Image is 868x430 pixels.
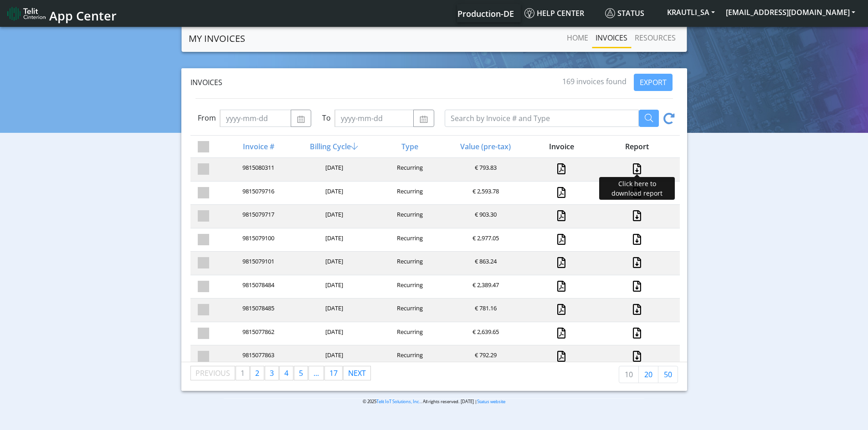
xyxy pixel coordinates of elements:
[224,398,644,405] p: © 2025 . All rights reserved. [DATE] |
[447,257,523,269] div: € 863.24
[598,141,674,152] div: Report
[447,351,523,363] div: € 792.29
[220,234,295,246] div: 9815079100
[313,368,319,378] span: ...
[241,368,245,378] span: 1
[220,163,295,176] div: 9815080311
[634,74,673,91] button: EXPORT
[447,281,523,293] div: € 2,389.47
[220,210,295,223] div: 9815079717
[720,4,861,20] button: [EMAIL_ADDRESS][DOMAIN_NAME]
[419,116,428,123] img: calendar.svg
[447,187,523,199] div: € 2,593.78
[523,141,598,152] div: Invoice
[270,368,274,378] span: 3
[295,328,371,340] div: [DATE]
[457,4,514,22] a: Your current platform instance
[371,234,447,246] div: Recurring
[562,76,627,86] span: 169 invoices found
[295,304,371,316] div: [DATE]
[220,257,295,269] div: 9815079101
[563,29,592,47] a: Home
[7,6,46,21] img: logo-telit-cinterion-gw-new.png
[447,163,523,176] div: € 793.83
[295,187,371,199] div: [DATE]
[284,368,288,378] span: 4
[297,116,305,123] img: calendar.svg
[521,4,601,22] a: Help center
[601,4,662,22] a: Status
[447,328,523,340] div: € 2,639.65
[371,163,447,176] div: Recurring
[524,8,584,18] span: Help center
[371,281,447,293] div: Recurring
[371,141,447,152] div: Type
[220,110,291,127] input: yyyy-mm-dd
[371,257,447,269] div: Recurring
[299,368,303,378] span: 5
[295,257,371,269] div: [DATE]
[295,141,371,152] div: Billing Cycle
[605,8,644,18] span: Status
[295,234,371,246] div: [DATE]
[220,351,295,363] div: 9815077863
[658,366,678,383] a: 50
[334,110,414,127] input: yyyy-mm-dd
[371,328,447,340] div: Recurring
[631,29,679,47] a: RESOURCES
[220,328,295,340] div: 9815077862
[220,141,295,152] div: Invoice #
[447,141,523,152] div: Value (pre-tax)
[295,163,371,176] div: [DATE]
[220,304,295,316] div: 9815078485
[198,112,216,123] label: From
[447,304,523,316] div: € 781.16
[220,187,295,199] div: 9815079716
[329,368,338,378] span: 17
[7,4,115,23] a: App Center
[592,29,631,47] a: INVOICES
[195,368,230,378] span: Previous
[344,366,370,380] a: Next page
[295,210,371,223] div: [DATE]
[445,110,639,127] input: Search by Invoice # and Type
[189,30,245,48] a: MY INVOICES
[295,281,371,293] div: [DATE]
[220,281,295,293] div: 9815078484
[605,8,615,18] img: status.svg
[447,210,523,223] div: € 903.30
[255,368,259,378] span: 2
[524,8,534,18] img: knowledge.svg
[376,399,421,405] a: Telit IoT Solutions, Inc.
[371,304,447,316] div: Recurring
[322,112,331,123] label: To
[447,234,523,246] div: € 2,977.05
[371,210,447,223] div: Recurring
[371,187,447,199] div: Recurring
[371,351,447,363] div: Recurring
[599,177,675,200] div: Click here to download report
[190,77,222,87] span: Invoices
[49,7,117,24] span: App Center
[662,4,720,20] button: KRAUTLI_SA
[190,366,371,380] ul: Pagination
[477,399,505,405] a: Status website
[457,8,514,19] span: Production-DE
[638,366,658,383] a: 20
[295,351,371,363] div: [DATE]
